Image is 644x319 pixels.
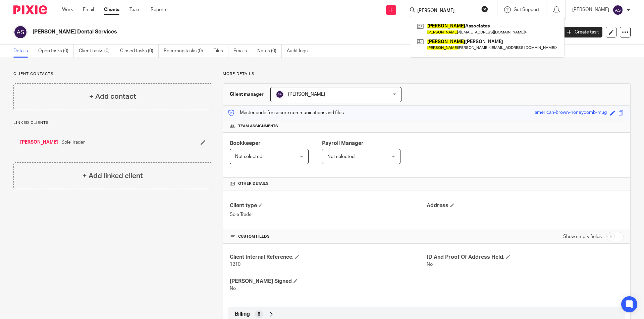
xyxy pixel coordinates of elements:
[230,262,240,267] span: 1210
[238,181,269,186] span: Other details
[62,6,73,13] a: Work
[235,311,250,318] span: Billing
[20,139,58,146] a: [PERSON_NAME]
[230,286,236,291] span: No
[230,234,427,239] h4: CUSTOM FIELDS
[13,5,47,14] img: Pixie
[104,6,119,13] a: Clients
[223,71,631,77] p: More details
[213,45,228,58] a: Files
[164,45,208,58] a: Recurring tasks (0)
[228,109,344,116] p: Master code for secure communications and files
[572,6,609,13] p: [PERSON_NAME]
[79,45,115,58] a: Client tasks (0)
[535,109,607,117] div: american-brown-honeycomb-mug
[481,6,488,12] button: Clear
[563,27,602,37] a: Create task
[327,154,355,159] span: Not selected
[151,6,167,13] a: Reports
[427,262,433,267] span: No
[417,8,477,14] input: Search
[13,71,212,77] p: Client contacts
[120,45,159,58] a: Closed tasks (0)
[258,311,260,318] span: 6
[288,92,325,97] span: [PERSON_NAME]
[230,278,427,285] h4: [PERSON_NAME] Signed
[612,5,623,15] img: svg%3E
[33,28,449,35] h2: [PERSON_NAME] Dental Services
[427,254,624,261] h4: ID And Proof Of Address Held:
[563,233,602,240] label: Show empty fields
[13,120,212,126] p: Linked clients
[13,45,33,58] a: Details
[276,90,284,98] img: svg%3E
[38,45,74,58] a: Open tasks (0)
[514,7,539,12] span: Get Support
[13,25,28,39] img: svg%3E
[129,6,141,13] a: Team
[83,6,94,13] a: Email
[235,154,262,159] span: Not selected
[322,141,364,146] span: Payroll Manager
[230,254,427,261] h4: Client Internal Reference:
[230,141,261,146] span: Bookkeeper
[233,45,252,58] a: Emails
[427,202,624,209] h4: Address
[230,202,427,209] h4: Client type
[89,91,136,102] h4: + Add contact
[287,45,313,58] a: Audit logs
[257,45,282,58] a: Notes (0)
[238,124,278,129] span: Team assignments
[230,211,427,218] p: Sole Trader
[61,139,85,146] span: Sole Trader
[230,91,264,98] h3: Client manager
[83,171,143,181] h4: + Add linked client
